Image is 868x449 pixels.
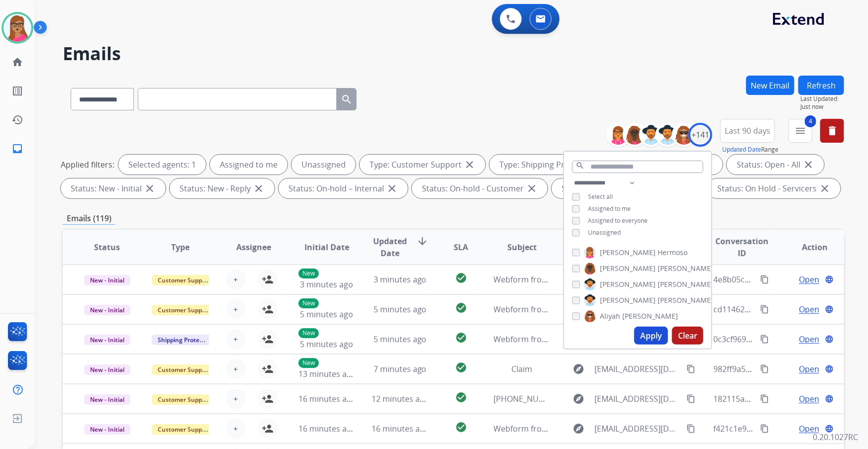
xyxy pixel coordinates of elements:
mat-icon: content_copy [686,394,695,403]
span: f421c1e9-10f3-463e-8abd-2306a2bc980c [713,423,863,434]
img: avatar [3,14,31,42]
mat-icon: language [825,275,834,284]
mat-icon: language [825,364,834,373]
mat-icon: close [464,159,476,171]
span: [PERSON_NAME] [622,311,678,321]
button: Apply [634,327,668,345]
div: Status: On Hold - Servicers [707,179,841,198]
span: Just now [800,103,844,111]
button: Clear [672,327,703,345]
span: + [233,333,238,345]
span: Assigned to everyone [588,216,648,225]
span: Initial Date [304,241,349,253]
button: New Email [746,76,794,95]
mat-icon: language [825,394,834,403]
button: 4 [788,119,812,143]
mat-icon: check_circle [455,302,467,314]
mat-icon: search [341,93,353,105]
span: Open [799,423,819,435]
button: Updated Date [722,146,761,154]
span: New - Initial [84,394,130,405]
span: 16 minutes ago [372,423,429,434]
span: Assigned to me [588,204,631,213]
span: Customer Support [152,275,216,285]
button: + [226,389,246,409]
th: Action [771,230,844,265]
mat-icon: explore [573,363,585,375]
span: 5 minutes ago [374,304,427,315]
span: [PERSON_NAME] [658,279,713,289]
span: Customer Support [152,364,216,375]
mat-icon: content_copy [686,424,695,433]
span: + [233,363,238,375]
span: + [233,273,238,285]
mat-icon: content_copy [760,394,769,403]
span: Claim [512,363,533,374]
p: New [298,269,319,278]
mat-icon: history [11,114,23,126]
span: Select all [588,192,613,201]
mat-icon: inbox [11,143,23,155]
span: Webform from [PERSON_NAME][EMAIL_ADDRESS][DOMAIN_NAME] on [DATE] [494,304,781,315]
span: Aliyah [600,311,620,321]
span: Customer Support [152,394,216,405]
mat-icon: person_add [262,303,274,315]
span: 4 [805,115,816,127]
button: Last 90 days [720,119,775,143]
span: Open [799,273,819,285]
span: Open [799,393,819,405]
mat-icon: delete [826,125,838,137]
span: Customer Support [152,424,216,435]
button: Refresh [798,76,844,95]
span: [PERSON_NAME] [600,295,656,305]
p: 0.20.1027RC [813,431,858,443]
div: Status: New - Initial [61,179,166,198]
span: 5 minutes ago [300,339,353,350]
span: [PERSON_NAME] [658,295,713,305]
span: Open [799,333,819,345]
mat-icon: check_circle [455,272,467,284]
span: Range [722,145,778,154]
span: [PERSON_NAME] [600,279,656,289]
span: Assignee [236,241,271,253]
mat-icon: list_alt [11,85,23,97]
span: [EMAIL_ADDRESS][DOMAIN_NAME] [595,363,681,375]
span: 13 minutes ago [298,368,356,379]
div: Type: Shipping Protection [489,155,620,175]
span: 5 minutes ago [374,334,427,345]
span: Conversation ID [713,235,770,259]
span: Webform from [EMAIL_ADDRESS][DOMAIN_NAME] on [DATE] [494,334,719,345]
mat-icon: close [802,159,814,171]
div: Status: On-hold - Customer [412,179,548,198]
span: [EMAIL_ADDRESS][DOMAIN_NAME] [595,423,681,435]
mat-icon: content_copy [686,364,695,373]
span: + [233,423,238,435]
span: 3 minutes ago [300,279,353,290]
mat-icon: close [819,182,831,194]
h2: Emails [63,44,844,64]
span: Webform from [EMAIL_ADDRESS][DOMAIN_NAME] on [DATE] [494,274,719,285]
mat-icon: person_add [262,333,274,345]
span: + [233,393,238,405]
p: New [298,298,319,308]
mat-icon: content_copy [760,305,769,314]
mat-icon: language [825,305,834,314]
mat-icon: check_circle [455,332,467,344]
div: Status: New - Reply [170,179,275,198]
mat-icon: language [825,335,834,344]
mat-icon: search [576,161,584,170]
mat-icon: language [825,424,834,433]
span: 182115a8-b601-4ff5-86d3-d923868c43f0 [713,393,862,404]
div: Assigned to me [210,155,288,175]
mat-icon: check_circle [455,361,467,373]
span: [PERSON_NAME] [658,264,713,273]
mat-icon: person_add [262,423,274,435]
span: New - Initial [84,364,130,375]
span: Type [171,241,190,253]
button: + [226,329,246,349]
span: Last 90 days [725,129,771,133]
button: + [226,359,246,379]
span: [PERSON_NAME] [600,264,656,273]
div: Status: On-hold – Internal [279,179,408,198]
p: Applied filters: [61,159,114,171]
